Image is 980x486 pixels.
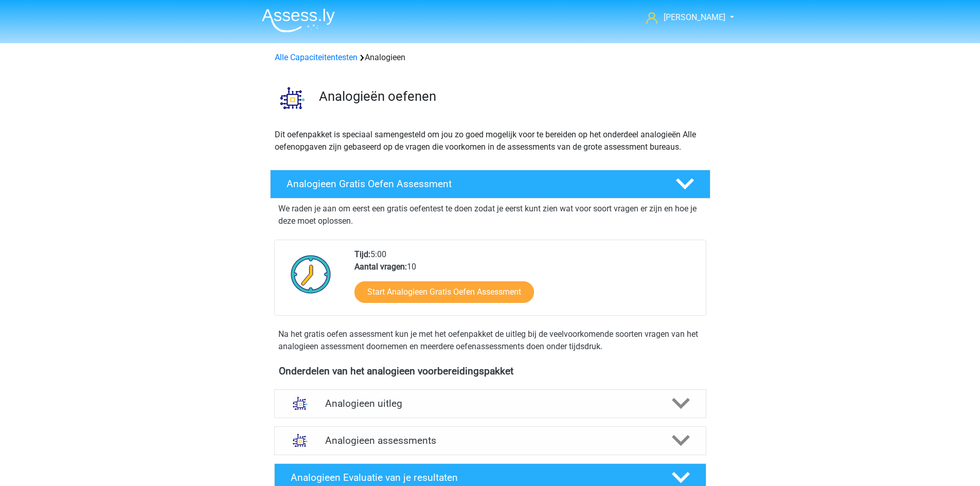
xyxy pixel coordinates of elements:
[285,248,337,300] img: Klok
[266,170,715,199] a: Analogieen Gratis Oefen Assessment
[270,426,710,455] a: assessments Analogieen assessments
[287,427,313,454] img: analogieen assessments
[262,8,335,32] img: Assessly
[354,281,534,303] a: Start Analogieen Gratis Oefen Assessment
[270,389,710,418] a: uitleg Analogieen uitleg
[271,51,710,64] div: Analogieen
[275,52,358,62] a: Alle Capaciteitentesten
[354,262,407,272] b: Aantal vragen:
[271,76,314,120] img: analogieen
[325,398,655,409] h4: Analogieen uitleg
[275,129,706,153] p: Dit oefenpakket is speciaal samengesteld om jou zo goed mogelijk voor te bereiden op het onderdee...
[664,12,725,22] span: [PERSON_NAME]
[274,328,706,353] div: Na het gratis oefen assessment kun je met het oefenpakket de uitleg bij de veelvoorkomende soorte...
[347,248,705,315] div: 5:00 10
[291,472,655,483] h4: Analogieen Evaluatie van je resultaten
[287,178,659,190] h4: Analogieen Gratis Oefen Assessment
[278,203,702,227] p: We raden je aan om eerst een gratis oefentest te doen zodat je eerst kunt zien wat voor soort vra...
[287,390,313,417] img: analogieen uitleg
[354,249,370,259] b: Tijd:
[325,435,655,446] h4: Analogieen assessments
[642,11,726,24] a: [PERSON_NAME]
[319,88,702,104] h3: Analogieën oefenen
[279,365,702,377] h4: Onderdelen van het analogieen voorbereidingspakket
